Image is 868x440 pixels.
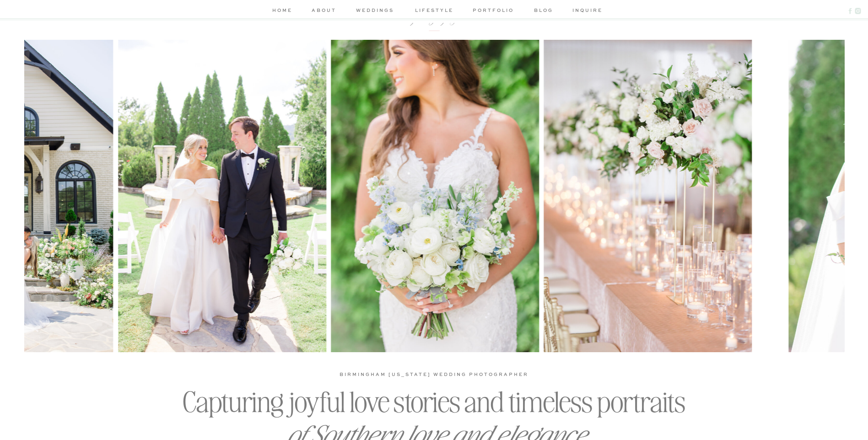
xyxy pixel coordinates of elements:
a: weddings [353,6,397,16]
a: portfolio [472,6,515,16]
h2: Capturing joyful love stories and timeless portraits [140,384,729,418]
a: about [310,6,338,16]
h1: birmingham [US_STATE] wedding photographer [313,370,555,377]
a: inquire [572,6,598,16]
a: home [270,6,295,16]
a: lifestyle [413,6,456,16]
a: blog [531,6,557,16]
